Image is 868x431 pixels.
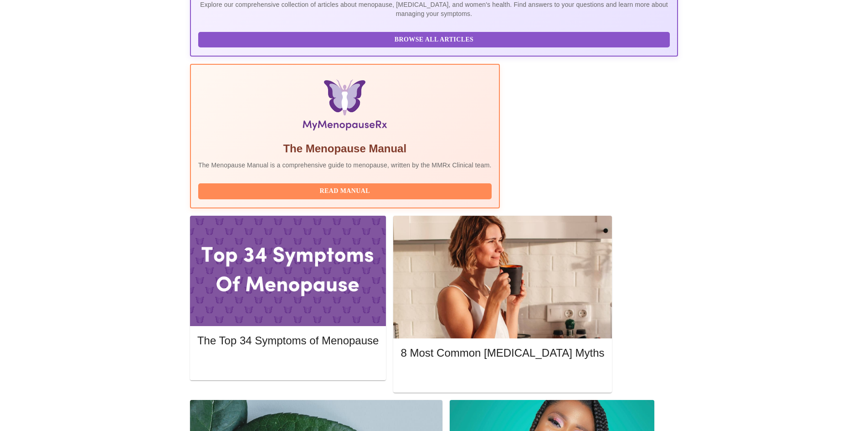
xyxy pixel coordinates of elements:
[207,34,661,46] span: Browse All Articles
[198,141,492,156] h5: The Menopause Manual
[198,187,494,194] a: Read Manual
[401,369,604,385] button: Read More
[245,79,445,134] img: Menopause Manual
[198,183,492,199] button: Read Manual
[401,346,604,360] h5: 8 Most Common [MEDICAL_DATA] Myths
[198,161,492,170] p: The Menopause Manual is a comprehensive guide to menopause, written by the MMRx Clinical team.
[198,35,672,43] a: Browse All Articles
[198,32,670,48] button: Browse All Articles
[206,358,370,370] span: Read More
[197,356,379,372] button: Read More
[207,186,483,197] span: Read Manual
[197,333,379,348] h5: The Top 34 Symptoms of Menopause
[401,372,606,380] a: Read More
[197,359,381,367] a: Read More
[410,371,595,383] span: Read More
